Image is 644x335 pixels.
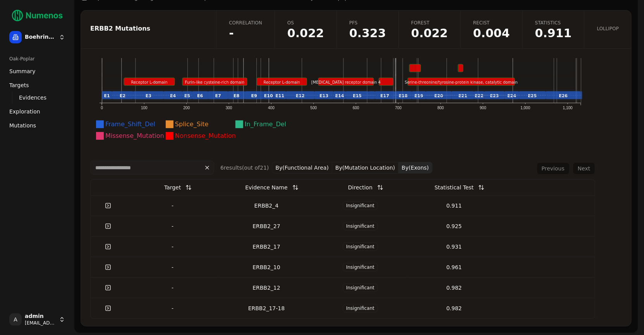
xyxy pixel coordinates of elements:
[410,284,498,292] div: 0.982
[6,119,68,132] a: Mutations
[460,10,522,48] a: Recist0.004
[6,6,68,25] img: Numenos
[508,93,517,98] text: E24
[399,93,408,98] text: E18
[9,122,36,129] span: Mutations
[563,106,573,110] text: 1,100
[343,263,378,271] span: Insignificant
[410,222,498,230] div: 0.925
[9,108,40,115] span: Exploration
[343,304,378,313] span: Insignificant
[343,201,378,210] span: Insignificant
[6,310,68,329] button: Aadmin[EMAIL_ADDRESS]
[16,92,59,103] a: Evidences
[276,93,285,98] text: E11
[6,105,68,118] a: Exploration
[520,106,530,110] text: 1,000
[183,106,190,110] text: 200
[6,65,68,77] a: Summary
[251,93,257,98] text: E9
[129,222,216,230] div: -
[287,20,324,26] span: OS
[480,106,486,110] text: 900
[242,165,269,171] span: (out of 21 )
[264,93,273,98] text: E10
[185,80,245,84] text: Furin-like cysteine-rich domain
[353,93,362,98] text: E15
[175,132,236,140] text: Nonsense_Mutation
[438,106,444,110] text: 800
[319,93,328,98] text: E13
[104,93,110,98] text: E1
[9,81,29,89] span: Targets
[559,93,568,98] text: E26
[223,243,310,251] div: ERBB2_17
[170,93,176,98] text: E4
[343,283,378,292] span: Insignificant
[473,20,510,26] span: Recist
[229,27,262,39] span: -
[332,162,398,174] button: By(Mutation Location)
[349,20,386,26] span: PFS
[131,80,167,84] text: Receptor L-domain
[410,263,498,271] div: 0.961
[25,34,56,41] span: Boehringer Ingelheim
[343,222,378,230] span: Insignificant
[223,202,310,210] div: ERBB2_4
[414,93,423,98] text: E19
[272,162,332,174] button: By(Functional Area)
[223,284,310,292] div: ERBB2_12
[25,320,56,326] span: [EMAIL_ADDRESS]
[129,243,216,251] div: -
[535,27,572,39] span: 0.911
[245,121,286,129] text: In_Frame_Del
[395,106,402,110] text: 700
[129,304,216,312] div: -
[584,10,631,48] a: Lollipop
[535,20,572,26] span: Statistics
[522,10,584,48] a: Statistics0.911
[215,93,221,98] text: E7
[410,202,498,210] div: 0.911
[380,93,389,98] text: E17
[197,93,203,98] text: E6
[141,106,148,110] text: 100
[25,313,56,320] span: admin
[96,54,98,58] text: 0
[6,28,68,46] button: Boehringer Ingelheim
[216,10,275,48] a: Correlation-
[349,27,386,39] span: 0.323
[311,80,381,85] text: [MEDICAL_DATA] receptor domain 4
[398,162,432,174] button: By(Exons)
[105,132,164,140] text: Missense_Mutation
[473,27,510,39] span: 0.004
[6,79,68,91] a: Targets
[184,93,190,98] text: E5
[287,27,324,39] span: 0.022
[120,93,125,98] text: E2
[101,106,103,110] text: 0
[597,26,619,32] span: Lollipop
[129,202,216,210] div: -
[6,53,68,65] div: Oak-Poplar
[223,222,310,230] div: ERBB2_27
[398,10,460,48] a: Forest0.022
[19,94,46,101] span: Evidences
[490,93,499,98] text: E23
[264,80,300,84] text: Receptor L-domain
[311,106,317,110] text: 500
[234,93,239,98] text: E8
[335,93,344,98] text: E14
[268,106,275,110] text: 400
[411,20,448,26] span: Forest
[105,121,155,129] text: Frame_Shift_Del
[229,20,262,26] span: Correlation
[410,243,498,251] div: 0.931
[9,313,22,326] span: A
[475,93,484,98] text: E22
[223,263,310,271] div: ERBB2_10
[434,93,443,98] text: E20
[129,263,216,271] div: -
[220,165,242,171] span: 6 result s
[245,180,287,194] div: Evidence Name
